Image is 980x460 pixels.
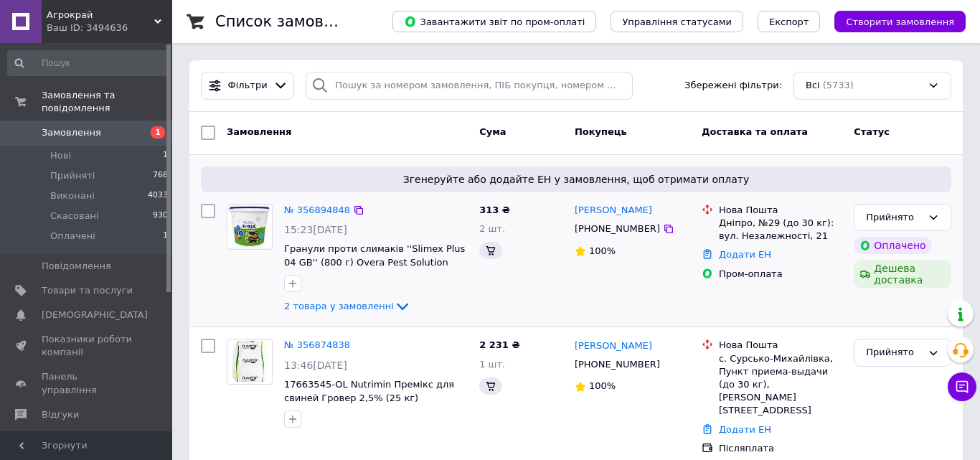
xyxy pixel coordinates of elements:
span: Збережені фільтри: [684,79,782,93]
span: Виконані [50,189,95,202]
div: Післяплата [719,442,842,455]
div: Оплачено [854,237,931,254]
a: Додати ЕН [719,424,771,435]
span: 100% [589,245,616,256]
span: [DEMOGRAPHIC_DATA] [42,309,148,321]
span: Відгуки [42,408,79,421]
span: 768 [153,169,168,182]
a: [PERSON_NAME] [575,204,652,217]
span: 1 [151,126,165,139]
button: Чат з покупцем [948,372,976,401]
span: Фільтри [228,79,268,93]
a: Додати ЕН [719,249,771,260]
span: Замовлення [227,126,291,137]
span: Скасовані [50,210,99,222]
span: Управління статусами [622,17,732,27]
a: № 356874838 [284,339,350,350]
span: Показники роботи компанії [42,333,133,359]
img: Фото товару [231,339,268,384]
a: Фото товару [227,204,273,250]
div: [PHONE_NUMBER] [572,355,663,374]
a: 2 товара у замовленні [284,301,411,311]
div: с. Сурсько-Михайлівка, Пункт приема-выдачи (до 30 кг), [PERSON_NAME][STREET_ADDRESS] [719,352,842,418]
span: 930 [153,210,168,222]
span: Прийняті [50,169,95,182]
span: 2 товара у замовленні [284,301,394,311]
a: Фото товару [227,339,273,385]
div: Нова Пошта [719,204,842,217]
span: 313 ₴ [479,205,510,215]
span: Експорт [769,17,809,27]
div: [PHONE_NUMBER] [572,220,663,238]
a: Створити замовлення [820,16,966,27]
div: Прийнято [866,345,922,360]
img: Фото товару [227,205,272,248]
span: Згенеруйте або додайте ЕН у замовлення, щоб отримати оплату [207,172,946,187]
span: Створити замовлення [846,17,954,27]
span: Статус [854,126,890,137]
input: Пошук за номером замовлення, ПІБ покупця, номером телефону, Email, номером накладної [306,72,633,100]
span: Повідомлення [42,260,111,273]
span: Завантажити звіт по пром-оплаті [404,15,585,28]
button: Створити замовлення [834,11,966,32]
span: Всі [806,79,820,93]
span: Панель управління [42,370,133,396]
span: 2 231 ₴ [479,339,519,350]
span: Товари та послуги [42,284,133,297]
div: Ваш ID: 3494636 [47,22,172,34]
button: Управління статусами [611,11,743,32]
span: 100% [589,380,616,391]
span: (5733) [823,80,854,90]
span: 1 [163,149,168,162]
a: Гранули проти слимаків ''Slimex Plus 04 GB'' (800 г) Overa Pest Solution [284,243,465,268]
div: Дніпро, №29 (до 30 кг): вул. Незалежності, 21 [719,217,842,243]
div: Прийнято [866,210,922,225]
span: 15:23[DATE] [284,224,347,235]
span: Агрокрай [47,9,154,22]
span: Замовлення [42,126,101,139]
span: Нові [50,149,71,162]
span: Замовлення та повідомлення [42,89,172,115]
div: Пром-оплата [719,268,842,281]
span: 1 шт. [479,359,505,370]
span: 4033 [148,189,168,202]
a: 17663545-OL Nutrimin Премікс для свиней Гровер 2,5% (25 кг) [284,379,454,403]
h1: Список замовлень [215,13,361,30]
span: 2 шт. [479,223,505,234]
div: Нова Пошта [719,339,842,352]
div: Дешева доставка [854,260,951,288]
button: Завантажити звіт по пром-оплаті [392,11,596,32]
span: Cума [479,126,506,137]
a: [PERSON_NAME] [575,339,652,353]
span: 1 [163,230,168,243]
span: 13:46[DATE] [284,360,347,371]
span: Оплачені [50,230,95,243]
button: Експорт [758,11,821,32]
span: Доставка та оплата [702,126,808,137]
span: Покупець [575,126,627,137]
a: № 356894848 [284,205,350,215]
input: Пошук [7,50,169,76]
